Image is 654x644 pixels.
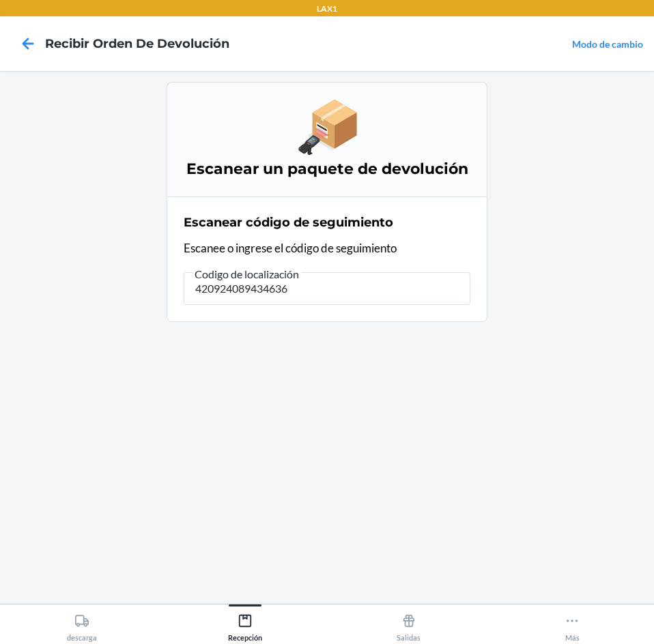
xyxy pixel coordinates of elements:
div: Más [565,608,580,642]
button: Salidas [327,604,491,642]
div: descarga [67,608,97,642]
button: Recepción [164,604,328,642]
a: Modo de cambio [572,38,643,50]
h2: Escanear código de seguimiento [184,214,393,231]
h4: Recibir orden de devolución [45,35,229,53]
p: Escanee o ingrese el código de seguimiento [184,239,470,257]
span: Codigo de localización [193,267,301,281]
p: LAX1 [317,3,337,15]
div: Salidas [397,608,421,642]
h3: Escanear un paquete de devolución [184,158,470,180]
input: Codigo de localización [184,272,470,305]
div: Recepción [228,608,262,642]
